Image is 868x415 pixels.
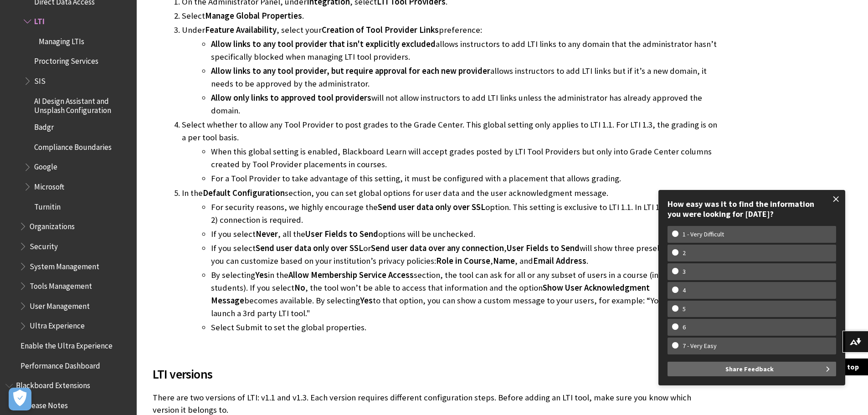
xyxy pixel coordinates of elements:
[211,269,718,320] li: By selecting in the section, the tool can ask for all or any subset of users in a course (instruc...
[30,298,90,311] span: User Management
[378,202,485,212] span: Send user data only over SSL
[288,270,414,280] span: Allow Membership Service Access
[16,378,90,390] span: Blackboard Extensions
[672,268,696,276] w-span: 3
[34,199,61,211] span: Turnitin
[668,199,836,219] div: How easy was it to find the information you were looking for [DATE]?
[436,256,490,266] span: Role in Course
[30,259,99,271] span: System Management
[371,243,504,253] span: Send user data over any connection
[182,10,718,22] li: Select .
[39,34,84,46] span: Managing LTIs
[9,388,31,410] button: Open Preferences
[211,145,718,171] li: When this global setting is enabled, Blackboard Learn will accept grades posted by LTI Tool Provi...
[21,358,100,370] span: Performance Dashboard
[205,10,302,21] span: Manage Global Properties
[672,249,696,257] w-span: 2
[211,39,436,49] span: Allow links to any tool provider that isn't explicitly excluded
[211,92,371,103] span: Allow only links to approved tool providers
[360,295,373,306] span: Yes
[533,256,586,266] span: Email Address
[211,66,490,76] span: Allow links to any tool provider, but require approval for each new provider
[34,159,57,172] span: Google
[182,187,718,334] li: In the section, you can set global options for user data and the user acknowledgment message.
[672,342,727,350] w-span: 7 - Very Easy
[507,243,580,253] span: User Fields to Send
[668,362,836,376] button: Share Feedback
[30,278,92,291] span: Tools Management
[205,25,277,35] span: Feature Availability
[34,119,54,132] span: Badgr
[34,139,112,152] span: Compliance Boundaries
[34,14,45,26] span: LTI
[34,54,98,66] span: Proctoring Services
[30,239,58,251] span: Security
[30,318,85,331] span: Ultra Experience
[211,321,718,334] li: Select Submit to set the global properties.
[322,25,439,35] span: Creation of Tool Provider Links
[211,201,718,226] li: For security reasons, we highly encourage the option. This setting is exclusive to LTI 1.1. In LT...
[153,364,718,384] span: LTI versions
[672,305,696,313] w-span: 5
[672,323,696,331] w-span: 6
[256,243,363,253] span: Send user data only over SSL
[255,270,268,280] span: Yes
[21,338,113,350] span: Enable the Ultra Experience
[211,172,718,185] li: For a Tool Provider to take advantage of this setting, it must be configured with a placement tha...
[182,24,718,117] li: Under , select your preference:
[211,282,650,306] span: Show User Acknowledgment Message
[725,362,774,376] span: Share Feedback
[305,229,378,239] span: User Fields to Send
[294,282,305,293] span: No
[211,228,718,241] li: If you select , all the options will be unchecked.
[672,231,734,238] w-span: 1 - Very Difficult
[34,73,46,86] span: SIS
[30,219,75,231] span: Organizations
[21,398,68,410] span: Release Notes
[182,118,718,185] li: Select whether to allow any Tool Provider to post grades to the Grade Center. This global setting...
[211,65,718,90] li: allows instructors to add LTI links but if it’s a new domain, it needs to be approved by the admi...
[211,92,718,117] li: will not allow instructors to add LTI links unless the administrator has already approved the dom...
[34,179,64,191] span: Microsoft
[211,242,718,267] li: If you select or , will show three preselected fields you can customize based on your institution...
[211,38,718,63] li: allows instructors to add LTI links to any domain that the administrator hasn’t specifically bloc...
[34,93,130,115] span: AI Design Assistant and Unsplash Configuration
[672,287,696,294] w-span: 4
[203,188,285,198] span: Default Configuration
[256,229,278,239] span: Never
[493,256,515,266] span: Name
